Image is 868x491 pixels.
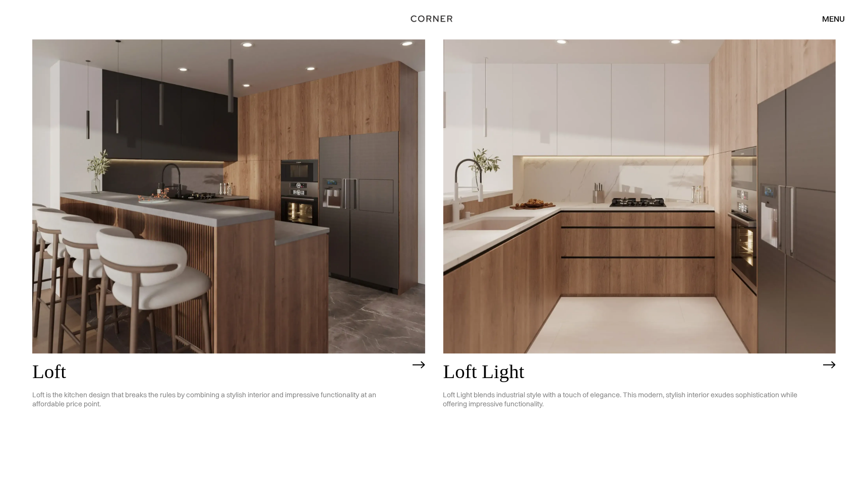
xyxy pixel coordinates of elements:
a: LoftLoft is the kitchen design that breaks the rules by combining a stylish interior and impressi... [32,39,425,479]
p: Loft Light blends industrial style with a touch of elegance. This modern, stylish interior exudes... [443,383,819,417]
a: Loft LightLoft Light blends industrial style with a touch of elegance. This modern, stylish inter... [443,39,836,479]
h2: Loft Light [443,361,819,383]
h2: Loft [32,361,408,383]
div: menu [812,10,845,27]
p: Loft is the kitchen design that breaks the rules by combining a stylish interior and impressive f... [32,383,408,417]
div: menu [822,15,845,23]
a: home [397,12,471,25]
